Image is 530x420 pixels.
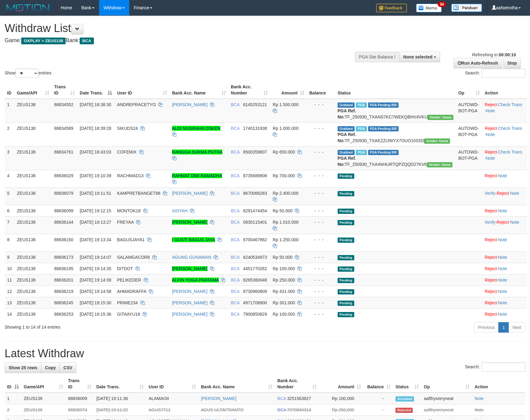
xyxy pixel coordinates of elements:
th: Bank Acc. Number: activate to sort column ascending [228,81,270,99]
td: aafthysreryneat [421,404,472,416]
a: Note [486,156,495,161]
td: 14 [5,308,14,320]
div: - - - [309,311,333,317]
td: 12 [5,286,14,297]
td: 88836009 [66,393,94,404]
div: Showing 1 to 14 of 14 entries [5,322,216,330]
td: 3 [5,146,14,170]
th: Trans ID: activate to sort column ascending [52,81,77,99]
a: Note [498,278,507,282]
span: Rp 100.000 [273,266,295,271]
span: BCA [231,191,239,196]
div: - - - [309,125,333,131]
span: CSV [63,365,72,370]
span: 88836195 [54,266,73,271]
span: MONTOK18 [117,208,141,213]
td: 88835974 [66,404,94,416]
span: Marked by aafsolysreylen [356,150,367,155]
td: 2 [5,404,21,416]
a: Note [498,312,507,317]
span: 88836144 [54,220,73,225]
span: 88834761 [54,150,73,154]
th: Game/API: activate to sort column ascending [21,375,66,393]
span: [DATE] 19:14:58 [80,289,111,294]
a: Reject [497,191,509,196]
td: 10 [5,263,14,274]
img: Feedback.jpg [376,4,407,12]
a: Reject [485,102,497,107]
td: · [482,308,527,320]
td: AGUS7711 [146,404,199,416]
a: Note [498,266,507,271]
td: ZEUS138 [14,308,52,320]
a: AGUS ULTAFRIANTO [201,407,243,412]
td: [DATE] 19:11:22 [94,404,146,416]
span: Rp 250.000 [273,278,295,282]
td: 4 [5,170,14,187]
a: ALFIN YOGA PRATAMA [172,278,219,282]
span: BCA [277,396,286,401]
th: User ID: activate to sort column ascending [114,81,170,99]
span: BCA [231,237,239,242]
div: - - - [309,190,333,196]
span: Copy 6240534973 to clipboard [243,255,267,260]
span: Refreshing in: [472,52,516,57]
a: Note [498,289,507,294]
span: BCA [231,266,239,271]
span: Copy 1740131938 to clipboard [243,126,267,131]
b: PGA Ref. No: [338,132,356,143]
span: Pending [338,278,354,283]
span: Pending [338,289,354,294]
td: 9 [5,251,14,263]
span: Pending [338,191,354,196]
th: Balance [307,81,335,99]
a: Note [498,255,507,260]
span: [DATE] 19:15:30 [80,300,111,305]
span: Copy 6700467862 to clipboard [243,237,267,242]
span: [DATE] 19:11:51 [80,191,111,196]
td: aafthysreryneat [421,393,472,404]
span: BCA [231,208,239,213]
span: Rp 301.000 [273,300,295,305]
strong: 00:00:10 [499,52,516,57]
a: [PERSON_NAME] [201,396,236,401]
a: [PERSON_NAME] [172,312,207,317]
td: · · [482,146,527,170]
span: BCA [231,255,239,260]
span: Vendor URL: https://trx31.1velocity.biz [428,115,453,120]
h1: Latest Withdraw [5,347,525,360]
div: - - - [309,237,333,243]
span: BCA [231,102,239,107]
td: ZEUS138 [14,234,52,251]
span: Rp 700.000 [273,173,295,178]
img: panduan.png [451,4,482,12]
a: Note [510,220,519,225]
td: · [482,234,527,251]
label: Search: [465,69,525,78]
th: Action [472,375,525,393]
a: Show 25 rows [5,362,41,373]
td: · · [482,99,527,123]
a: Run Auto-Refresh [454,58,502,68]
label: Show entries [5,69,51,78]
span: Rp 50.000 [273,255,293,260]
a: Reject [485,173,497,178]
span: Pending [338,238,354,243]
a: [PERSON_NAME] [172,220,207,225]
td: [DATE] 19:11:36 [94,393,146,404]
th: Amount: activate to sort column ascending [270,81,307,99]
a: Verify [485,220,496,225]
div: - - - [309,266,333,272]
span: Copy 6145253121 to clipboard [243,102,267,107]
td: 1 [5,393,21,404]
span: [DATE] 19:13:27 [80,220,111,225]
a: Reject [485,300,497,305]
a: ALDI NUGRAHA OSKEN [172,126,220,131]
td: 11 [5,274,14,286]
div: - - - [309,102,333,108]
span: Marked by aafsolysreylen [356,126,367,131]
td: · [482,286,527,297]
span: BCA [231,300,239,305]
td: · [482,170,527,187]
span: 88836219 [54,289,73,294]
